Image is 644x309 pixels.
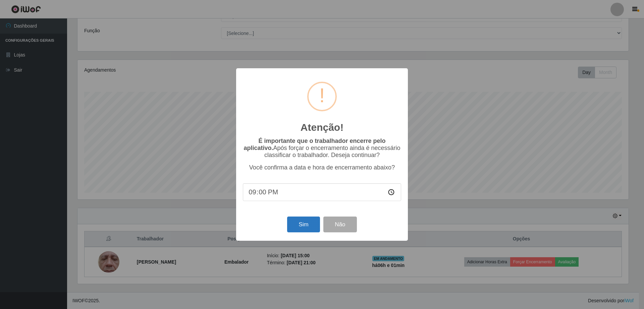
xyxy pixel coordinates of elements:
b: É importante que o trabalhador encerre pelo aplicativo. [244,138,385,151]
p: Após forçar o encerramento ainda é necessário classificar o trabalhador. Deseja continuar? [243,138,401,159]
p: Você confirma a data e hora de encerramento abaixo? [243,164,401,171]
button: Sim [287,217,320,232]
button: Não [323,217,357,232]
h2: Atenção! [301,121,343,133]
